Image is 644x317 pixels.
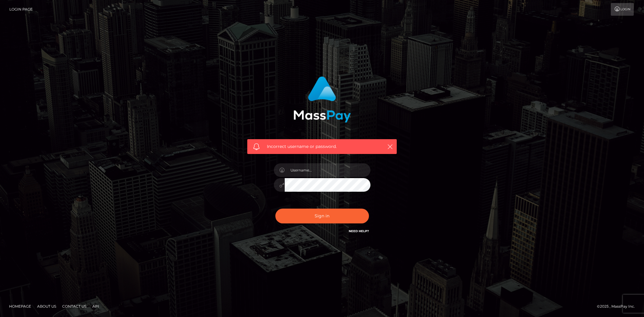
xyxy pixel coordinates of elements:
a: Need Help? [349,229,369,233]
a: API [90,302,101,311]
img: MassPay Login [293,76,351,123]
a: Homepage [7,302,34,311]
span: Incorrect username or password. [267,143,377,150]
a: Login Page [9,3,33,16]
a: Contact Us [60,302,89,311]
input: Username... [285,163,370,177]
div: © 2025 , MassPay Inc. [597,303,639,310]
a: Login [611,3,634,16]
button: Sign in [275,209,369,223]
a: About Us [35,302,59,311]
